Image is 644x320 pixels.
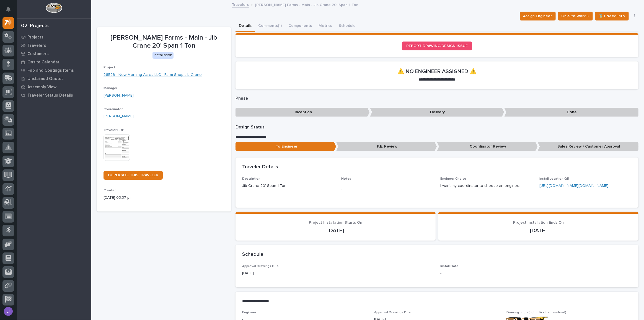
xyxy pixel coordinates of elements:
[255,20,285,32] button: Comments (1)
[523,13,552,19] span: Assign Engineer
[17,50,91,58] a: Customers
[17,74,91,83] a: Unclaimed Quotes
[440,265,459,268] span: Install Date
[236,108,370,117] p: Inception
[374,311,411,314] span: Approval Drawings Due
[285,20,315,32] button: Components
[539,177,569,180] span: Install Location QR
[335,20,359,32] button: Schedule
[17,41,91,50] a: Travelers
[27,68,74,73] p: Fab and Coatings Items
[27,93,73,98] p: Traveler Status Details
[104,34,224,50] p: [PERSON_NAME] Farms - Main - Jib Crane 20' Span 1 Ton
[17,83,91,91] a: Assembly View
[104,72,202,78] a: 26529 - New Morning Acres LLC - Farm Shop Jib Crane
[17,33,91,41] a: Projects
[27,43,46,48] p: Travelers
[7,7,14,16] div: Notifications
[104,108,123,111] span: Coordinator
[406,44,468,48] span: REPORT DRAWING/DESIGN ISSUE
[104,87,117,90] span: Manager
[341,177,351,180] span: Notes
[504,108,638,117] p: Done
[104,171,163,180] a: DUPLICATE THIS TRAVELER
[108,173,158,177] span: DUPLICATE THIS TRAVELER
[538,142,638,151] p: Sales Review / Customer Approval
[152,52,174,59] div: Installation
[562,13,589,19] span: On-Site Work →
[236,20,255,32] button: Details
[242,270,434,276] p: [DATE]
[402,42,472,50] a: REPORT DRAWING/DESIGN ISSUE
[315,20,335,32] button: Metrics
[558,12,593,20] button: On-Site Work →
[27,60,60,65] p: Onsite Calendar
[309,221,362,224] span: Project Installation Starts On
[27,51,49,56] p: Customers
[513,221,564,224] span: Project Installation Ends On
[539,184,608,188] a: [URL][DOMAIN_NAME][DOMAIN_NAME]
[397,68,477,75] h2: ⚠️ NO ENGINEER ASSIGNED ⚠️
[599,13,625,19] span: ⏳ I Need Info
[242,252,263,258] h2: Schedule
[104,113,134,119] a: [PERSON_NAME]
[440,270,632,276] p: -
[236,142,336,151] p: To Engineer
[255,1,359,7] p: [PERSON_NAME] Farms - Main - Jib Crane 20' Span 1 Ton
[232,1,249,7] a: Travelers
[2,3,14,15] button: Notifications
[17,58,91,66] a: Onsite Calendar
[242,183,335,189] p: Jib Crane 20' Span 1 Ton
[104,189,117,192] span: Created
[21,23,49,29] div: 02. Projects
[104,66,115,69] span: Project
[17,66,91,74] a: Fab and Coatings Items
[236,125,638,130] p: Design Status
[520,12,556,20] button: Assign Engineer
[336,142,437,151] p: P.E. Review
[46,3,62,13] img: Workspace Logo
[236,96,638,101] p: Phase
[242,227,429,234] p: [DATE]
[440,177,466,180] span: Engineer Choice
[242,164,278,170] h2: Traveler Details
[104,195,224,201] p: [DATE] 03:37 pm
[440,183,533,189] p: I want my coordinator to choose an engineer
[104,128,124,132] span: Traveler PDF
[27,35,43,40] p: Projects
[27,76,64,81] p: Unclaimed Quotes
[341,187,434,193] p: -
[506,311,567,314] span: Drawing Logo (right click to download)
[104,93,134,99] a: [PERSON_NAME]
[242,177,260,180] span: Description
[242,265,279,268] span: Approval Drawings Due
[2,306,14,317] button: users-avatar
[595,12,629,20] button: ⏳ I Need Info
[17,91,91,99] a: Traveler Status Details
[27,85,56,90] p: Assembly View
[445,227,632,234] p: [DATE]
[437,142,538,151] p: Coordinator Review
[242,311,256,314] span: Engineer
[370,108,504,117] p: Delivery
